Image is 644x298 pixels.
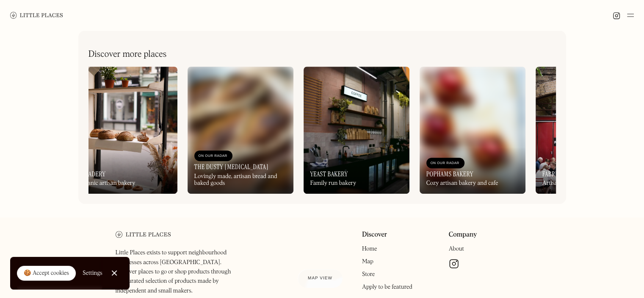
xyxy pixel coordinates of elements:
[106,265,123,281] a: Close Cookie Popup
[426,180,498,187] div: Cozy artisan bakery and cafe
[449,231,477,239] a: Company
[188,67,293,194] a: On Our RadarThe Dusty [MEDICAL_DATA]Lovingly made, artisan bread and baked goods
[194,173,287,187] div: Lovingly made, artisan bread and baked goods
[362,271,375,277] a: Store
[431,159,460,167] div: On Our Radar
[83,270,102,276] div: Settings
[362,259,373,265] a: Map
[310,180,357,187] div: Family run bakery
[24,269,69,278] div: 🍪 Accept cookies
[310,170,348,178] h3: Yeast Bakery
[420,67,525,194] a: On Our RadarPophams BakeryCozy artisan bakery and cafe
[194,163,268,171] h3: The Dusty [MEDICAL_DATA]
[542,180,612,187] div: Artisanal stone oven bakery
[536,67,641,194] a: FabriqueArtisanal stone oven bakery
[17,266,76,281] a: 🍪 Accept cookies
[449,246,464,252] a: About
[298,269,343,288] a: Map view
[88,49,167,60] h2: Discover more places
[78,180,135,187] div: Organic artisan bakery
[78,170,106,178] h3: Breadery
[362,231,387,239] a: Discover
[114,273,114,273] div: Close Cookie Popup
[304,67,409,194] a: Yeast BakeryFamily run bakery
[308,276,332,281] span: Map view
[83,264,102,283] a: Settings
[426,170,473,178] h3: Pophams Bakery
[199,152,228,160] div: On Our Radar
[72,67,177,194] a: BreaderyOrganic artisan bakery
[362,246,377,252] a: Home
[362,284,412,290] a: Apply to be featured
[542,170,568,178] h3: Fabrique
